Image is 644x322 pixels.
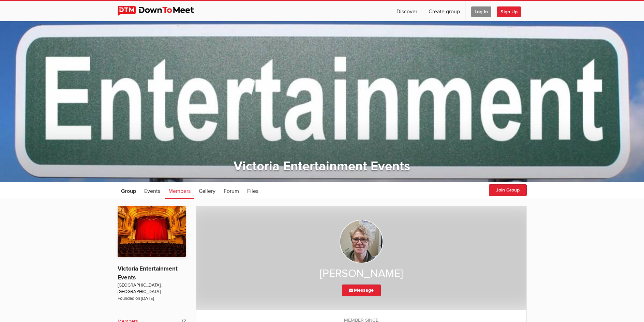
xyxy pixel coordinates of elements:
span: [GEOGRAPHIC_DATA], [GEOGRAPHIC_DATA] [118,282,186,295]
img: DownToMeet [118,6,205,16]
a: Create group [423,1,465,21]
span: Files [247,188,258,195]
span: Events [144,188,160,195]
span: Log In [471,6,491,17]
a: Message [342,285,381,296]
span: Forum [224,188,239,195]
a: Files [244,182,262,199]
button: Join Group [489,184,527,196]
a: Log In [466,1,497,21]
a: Victoria Entertainment Events [118,265,178,281]
a: Members [165,182,194,199]
span: Sign Up [497,6,521,17]
span: Gallery [199,188,215,195]
a: Events [141,182,164,199]
span: Group [121,188,136,195]
h2: [PERSON_NAME] [210,267,513,281]
a: Victoria Entertainment Events [234,158,410,174]
span: Members [168,188,191,195]
a: Forum [220,182,242,199]
img: Victoria Entertainment Events [118,206,186,257]
a: Group [118,182,139,199]
a: Gallery [195,182,219,199]
img: Judith Lawson [340,220,383,263]
a: Discover [391,1,423,21]
a: Sign Up [497,1,526,21]
span: Founded on [DATE] [118,295,186,302]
